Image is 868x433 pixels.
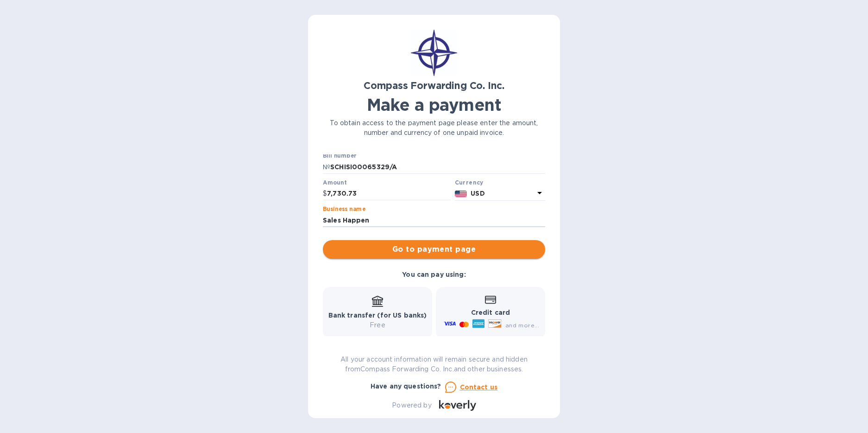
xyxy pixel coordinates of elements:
p: № [323,162,330,172]
b: Have any questions? [371,382,441,390]
b: USD [471,190,484,197]
p: To obtain access to the payment page please enter the amount, number and currency of one unpaid i... [323,118,545,138]
b: Compass Forwarding Co. Inc. [364,80,504,91]
b: Currency [455,179,484,186]
input: Enter business name [323,213,545,227]
label: Bill number [323,153,356,159]
u: Contact us [460,383,498,391]
h1: Make a payment [323,95,545,115]
button: Go to payment page [323,240,545,259]
p: $ [323,189,327,198]
input: 0.00 [327,187,451,201]
label: Business name [323,207,365,212]
b: Bank transfer (for US banks) [328,312,427,319]
p: Powered by [392,401,431,410]
input: Enter bill number [330,160,545,174]
label: Amount [323,180,346,185]
img: USD [455,191,467,197]
span: and more... [505,322,539,329]
p: Free [328,320,427,330]
span: Go to payment page [330,244,538,255]
p: All your account information will remain secure and hidden from Compass Forwarding Co. Inc. and o... [323,355,545,374]
b: Credit card [471,309,510,316]
b: You can pay using: [402,271,465,278]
